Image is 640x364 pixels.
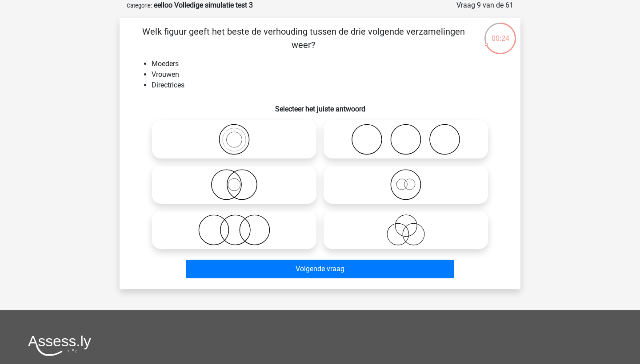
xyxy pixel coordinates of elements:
img: Assessly logo [28,335,91,356]
button: Volgende vraag [186,260,455,278]
div: 00:24 [484,22,517,44]
p: Welk figuur geeft het beste de verhouding tussen de drie volgende verzamelingen weer? [134,25,473,51]
h6: Selecteer het juiste antwoord [134,98,506,113]
strong: eelloo Volledige simulatie test 3 [154,1,253,9]
li: Moeders [152,59,506,69]
small: Categorie: [127,2,152,9]
li: Vrouwen [152,69,506,80]
li: Directrices [152,80,506,91]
